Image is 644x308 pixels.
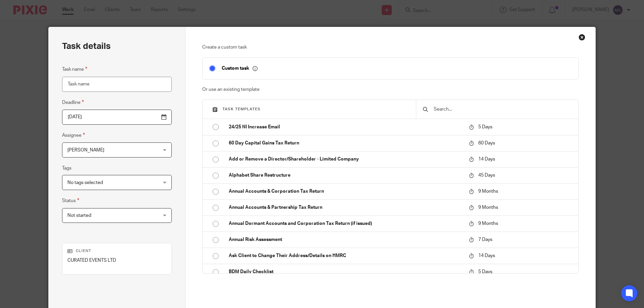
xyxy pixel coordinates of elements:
[229,220,462,227] p: Annual Dormant Accounts and Corporation Tax Return (if issued)
[229,268,462,275] p: BDM Daily Checklist
[62,41,111,52] h2: Task details
[478,253,495,258] span: 14 Days
[478,269,492,274] span: 5 Days
[229,252,462,259] p: Ask Client to Change Their Address/Details on HMRC
[478,189,498,194] span: 9 Months
[478,141,495,145] span: 60 Days
[202,86,579,93] p: Or use an existing template
[229,236,462,243] p: Annual Risk Assessment
[202,44,579,51] p: Create a custom task
[67,148,104,152] span: [PERSON_NAME]
[62,65,87,73] label: Task name
[433,106,572,113] input: Search...
[62,165,71,172] label: Tags
[579,34,585,41] div: Close this dialog window
[62,99,84,106] label: Deadline
[229,188,462,195] p: Annual Accounts & Corporation Tax Return
[62,110,172,125] input: Pick a date
[222,65,258,71] p: Custom task
[229,124,462,130] p: 24/25 NI Increase Email
[67,213,91,218] span: Not started
[478,237,492,242] span: 7 Days
[478,157,495,162] span: 14 Days
[229,172,462,179] p: Alphabet Share Restructure
[222,107,261,111] span: Task templates
[229,204,462,211] p: Annual Accounts & Partnership Tax Return
[478,125,492,129] span: 5 Days
[67,180,103,185] span: No tags selected
[229,140,462,146] p: 60 Day Capital Gains Tax Return
[67,248,166,254] p: Client
[478,221,498,226] span: 9 Months
[67,257,166,264] p: CURATED EVENTS LTD
[229,156,462,163] p: Add or Remove a Director/Shareholder - Limited Company
[478,205,498,210] span: 9 Months
[62,131,85,139] label: Assignee
[62,77,172,92] input: Task name
[478,173,495,178] span: 45 Days
[62,197,79,204] label: Status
